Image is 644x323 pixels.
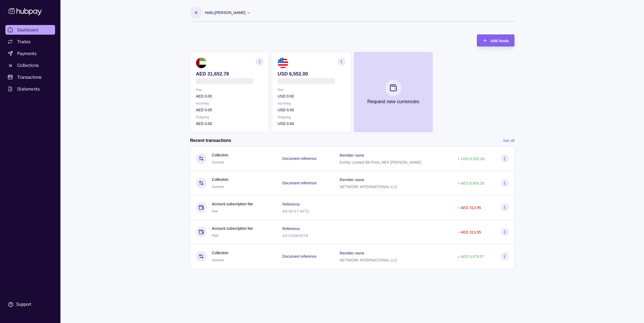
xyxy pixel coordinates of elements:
button: Add funds [477,34,514,46]
a: Statements [5,84,55,94]
p: AED 0.00 [196,121,264,127]
p: USD 0.00 [278,93,345,99]
p: AS-W71T-AFT2 [282,209,309,213]
span: Statements [17,86,40,92]
p: Hello, [PERSON_NAME] [205,10,246,16]
div: Support [16,302,31,307]
p: Collection [212,152,228,158]
span: Trades [17,38,31,45]
p: Outgoing [278,114,345,120]
span: Add funds [490,39,509,43]
p: Remitter name [340,178,364,182]
p: AS-CA5N-EIY6 [282,234,308,238]
a: Payments [5,49,55,58]
span: Success [212,185,224,189]
h2: Recent transactions [190,138,231,143]
span: Payments [17,50,37,57]
p: Outgoing [196,114,264,120]
p: Document reference [282,254,316,259]
p: Reference [282,227,300,231]
span: Collections [17,62,39,69]
p: NETWORK INTERNATIONAL LLC [340,185,397,189]
p: Remitter name [340,153,364,157]
p: NETWORK INTERNATIONAL LLC [340,258,397,262]
span: Success [212,160,224,164]
p: Remitter name [340,251,364,255]
span: Paid [212,234,218,238]
a: Dashboard [5,25,55,35]
span: Success [212,258,224,262]
p: Due [278,87,345,93]
p: + USD 6,552.00 [458,157,484,161]
span: Dashboard [17,27,38,33]
p: Account subscription fee [212,225,253,231]
p: Incoming [196,101,264,106]
p: USD 0.00 [278,121,345,127]
p: AED 31,652.78 [196,71,264,77]
p: Exinity Limited 5th Floor, NEX [PERSON_NAME] [340,160,421,164]
a: Collections [5,60,55,70]
p: AED 0.00 [196,93,264,99]
p: USD 0.00 [278,107,345,113]
p: Account subscription fee [212,201,253,207]
p: − AED 313.95 [458,206,481,210]
img: ae [196,58,207,68]
p: Collection [212,177,228,182]
p: A [195,10,197,16]
p: Document reference [282,181,316,185]
p: + AED 6,405.26 [458,181,484,185]
p: Incoming [278,101,345,106]
p: AED 0.00 [196,107,264,113]
p: Collection [212,250,228,256]
a: See all [503,138,515,143]
a: Transactions [5,72,55,82]
p: − AED 313.95 [458,230,481,234]
p: USD 6,552.00 [278,71,345,77]
p: Document reference [282,156,316,161]
button: Request new currencies [354,52,433,132]
p: Reference [282,202,300,206]
p: Request new currencies [367,99,419,105]
p: Due [196,87,264,93]
img: us [278,58,288,68]
a: Support [5,299,55,310]
p: + AED 5,579.57 [458,254,484,259]
a: Trades [5,37,55,46]
span: Due [212,209,218,213]
span: Transactions [17,74,42,80]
